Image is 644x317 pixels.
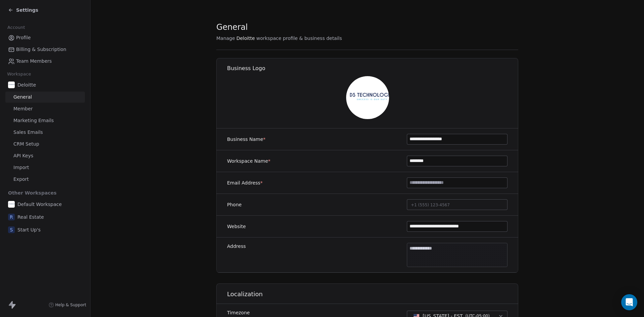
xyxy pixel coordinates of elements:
a: Help & Support [49,302,86,308]
a: API Keys [5,150,85,161]
label: Website [227,223,246,230]
span: Other Workspaces [5,188,59,198]
span: Member [13,105,33,112]
span: workspace profile & business details [256,35,342,42]
span: Import [13,164,29,171]
span: Marketing Emails [13,117,54,124]
a: CRM Setup [5,139,85,150]
label: Timezone [227,309,323,316]
a: Member [5,103,85,114]
a: Sales Emails [5,127,85,138]
span: R [8,214,15,220]
a: General [5,92,85,103]
a: Profile [5,32,85,43]
span: Default Workspace [17,201,62,208]
span: Account [4,22,28,33]
label: Email Address [227,179,263,186]
span: Settings [16,7,38,13]
a: Export [5,174,85,185]
span: General [13,94,32,101]
span: Team Members [16,58,52,65]
span: Real Estate [17,214,44,220]
img: DS%20Updated%20Logo.jpg [346,76,389,119]
span: S [8,226,15,233]
label: Workspace Name [227,158,270,164]
span: +1 (555) 123-4567 [411,203,450,207]
img: DS%20Updated%20Logo.jpg [8,82,15,88]
span: CRM Setup [13,141,39,148]
div: Open Intercom Messenger [621,294,637,310]
span: Help & Support [55,302,86,308]
span: Start Up's [17,226,41,233]
span: General [216,22,248,32]
a: Billing & Subscription [5,44,85,55]
span: API Keys [13,152,33,159]
a: Marketing Emails [5,115,85,126]
img: DS%20Updated%20Logo.jpg [8,201,15,208]
button: +1 (555) 123-4567 [407,199,507,210]
span: Manage [216,35,235,42]
a: Team Members [5,56,85,67]
a: Import [5,162,85,173]
h1: Business Logo [227,65,519,72]
span: Export [13,176,29,183]
span: Deloitte [236,35,255,42]
h1: Localization [227,290,519,298]
span: Deloitte [17,82,36,88]
span: Workspace [4,69,34,79]
a: Settings [8,7,38,13]
span: Profile [16,34,31,41]
label: Business Name [227,136,266,143]
span: Billing & Subscription [16,46,66,53]
label: Address [227,243,246,250]
span: Sales Emails [13,129,43,136]
label: Phone [227,201,241,208]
